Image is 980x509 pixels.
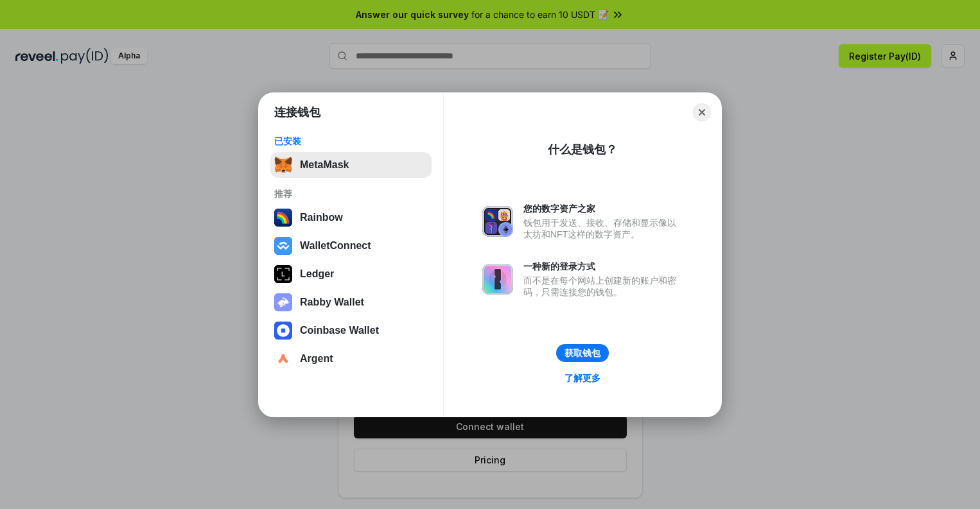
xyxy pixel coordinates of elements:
div: 而不是在每个网站上创建新的账户和密码，只需连接您的钱包。 [523,275,683,298]
div: Argent [300,353,333,365]
div: WalletConnect [300,240,371,252]
h1: 连接钱包 [274,105,320,120]
img: svg+xml,%3Csvg%20width%3D%2228%22%20height%3D%2228%22%20viewBox%3D%220%200%2028%2028%22%20fill%3D... [274,237,292,255]
button: Ledger [270,261,432,287]
div: 了解更多 [564,372,600,384]
button: MetaMask [270,152,432,178]
a: 了解更多 [557,370,608,386]
img: svg+xml,%3Csvg%20width%3D%22120%22%20height%3D%22120%22%20viewBox%3D%220%200%20120%20120%22%20fil... [274,209,292,227]
div: Ledger [300,268,334,280]
div: 已安装 [274,135,428,147]
div: Rabby Wallet [300,297,364,308]
div: 获取钱包 [564,347,600,359]
div: 一种新的登录方式 [523,261,683,272]
button: Coinbase Wallet [270,318,432,343]
div: Coinbase Wallet [300,325,379,336]
img: svg+xml,%3Csvg%20fill%3D%22none%22%20height%3D%2233%22%20viewBox%3D%220%200%2035%2033%22%20width%... [274,156,292,174]
button: Rainbow [270,205,432,230]
img: svg+xml,%3Csvg%20width%3D%2228%22%20height%3D%2228%22%20viewBox%3D%220%200%2028%2028%22%20fill%3D... [274,322,292,340]
img: svg+xml,%3Csvg%20xmlns%3D%22http%3A%2F%2Fwww.w3.org%2F2000%2Fsvg%22%20fill%3D%22none%22%20viewBox... [482,206,513,237]
button: Close [693,103,711,121]
img: svg+xml,%3Csvg%20xmlns%3D%22http%3A%2F%2Fwww.w3.org%2F2000%2Fsvg%22%20fill%3D%22none%22%20viewBox... [274,293,292,311]
img: svg+xml,%3Csvg%20xmlns%3D%22http%3A%2F%2Fwww.w3.org%2F2000%2Fsvg%22%20fill%3D%22none%22%20viewBox... [482,264,513,295]
img: svg+xml,%3Csvg%20xmlns%3D%22http%3A%2F%2Fwww.w3.org%2F2000%2Fsvg%22%20width%3D%2228%22%20height%3... [274,265,292,283]
div: Rainbow [300,212,343,223]
div: 您的数字资产之家 [523,203,683,214]
div: 什么是钱包？ [548,142,617,157]
div: MetaMask [300,159,349,171]
button: WalletConnect [270,233,432,259]
button: Argent [270,346,432,372]
div: 钱包用于发送、接收、存储和显示像以太坊和NFT这样的数字资产。 [523,217,683,240]
button: 获取钱包 [556,344,609,362]
div: 推荐 [274,188,428,200]
button: Rabby Wallet [270,289,432,315]
img: svg+xml,%3Csvg%20width%3D%2228%22%20height%3D%2228%22%20viewBox%3D%220%200%2028%2028%22%20fill%3D... [274,350,292,368]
